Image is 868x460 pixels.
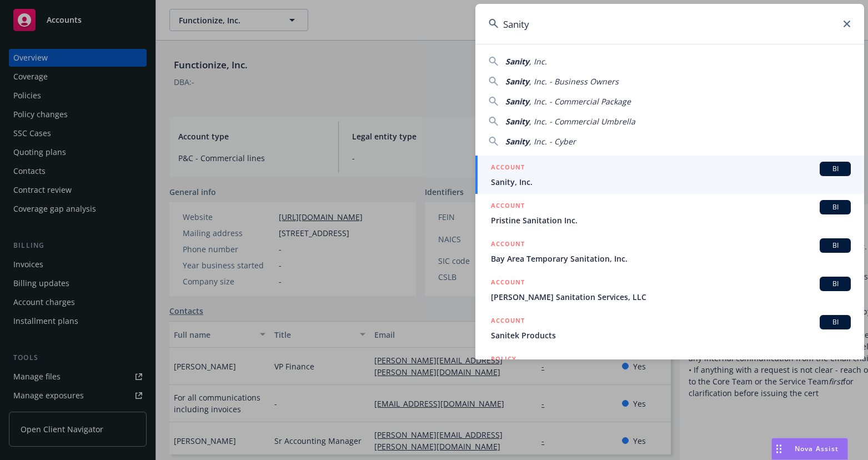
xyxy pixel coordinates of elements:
[491,176,851,188] span: Sanity, Inc.
[824,279,846,289] span: BI
[529,96,631,107] span: , Inc. - Commercial Package
[491,162,525,175] h5: ACCOUNT
[505,116,529,127] span: Sanity
[824,317,846,327] span: BI
[491,238,525,252] h5: ACCOUNT
[491,200,525,213] h5: ACCOUNT
[771,438,848,460] button: Nova Assist
[475,271,864,309] a: ACCOUNTBI[PERSON_NAME] Sanitation Services, LLC
[529,76,619,87] span: , Inc. - Business Owners
[505,136,529,147] span: Sanity
[824,241,846,251] span: BI
[505,76,529,87] span: Sanity
[505,56,529,67] span: Sanity
[824,202,846,212] span: BI
[491,214,851,226] span: Pristine Sanitation Inc.
[491,291,851,303] span: [PERSON_NAME] Sanitation Services, LLC
[475,156,864,194] a: ACCOUNTBISanity, Inc.
[824,164,846,174] span: BI
[505,96,529,107] span: Sanity
[772,438,786,459] div: Drag to move
[529,56,547,67] span: , Inc.
[491,329,851,341] span: Sanitek Products
[475,309,864,347] a: ACCOUNTBISanitek Products
[529,116,635,127] span: , Inc. - Commercial Umbrella
[491,277,525,290] h5: ACCOUNT
[475,194,864,232] a: ACCOUNTBIPristine Sanitation Inc.
[491,353,516,364] h5: POLICY
[475,232,864,271] a: ACCOUNTBIBay Area Temporary Sanitation, Inc.
[475,4,864,44] input: Search...
[491,253,851,264] span: Bay Area Temporary Sanitation, Inc.
[529,136,576,147] span: , Inc. - Cyber
[491,315,525,328] h5: ACCOUNT
[475,347,864,395] a: POLICY
[795,444,839,453] span: Nova Assist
